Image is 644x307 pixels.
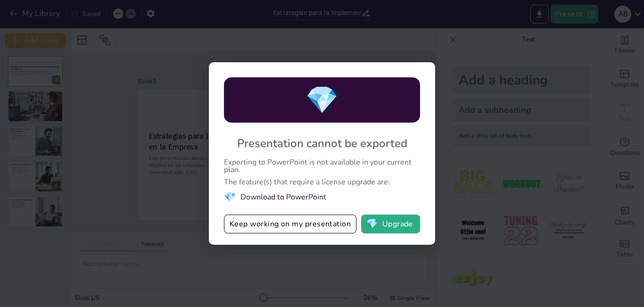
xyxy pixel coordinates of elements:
div: Exporting to PowerPoint is not available in your current plan. [224,158,420,174]
div: Presentation cannot be exported [237,136,407,151]
div: The feature(s) that require a license upgrade are: [224,178,420,186]
button: diamondUpgrade [361,215,420,233]
span: diamond [305,82,339,118]
span: diamond [224,191,236,203]
span: diamond [366,219,378,229]
button: Keep working on my presentation [224,215,356,233]
li: Download to PowerPoint [224,191,420,203]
